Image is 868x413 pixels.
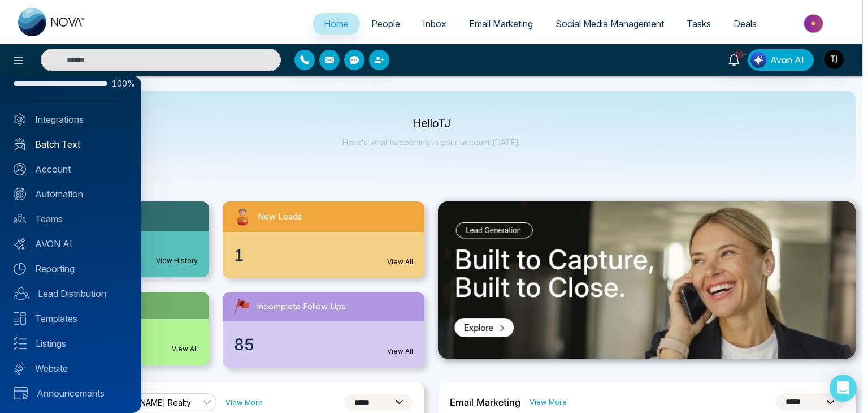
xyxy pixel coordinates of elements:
img: Website.svg [14,362,26,375]
img: Lead-dist.svg [14,287,29,300]
a: Listings [14,337,128,350]
a: Reporting [14,262,128,276]
a: Account [14,162,128,176]
a: Batch Text [14,137,128,151]
a: Announcements [14,386,128,400]
img: Templates.svg [14,312,26,325]
div: Open Intercom Messenger [830,375,857,402]
img: Avon-AI.svg [14,238,26,250]
a: AVON AI [14,237,128,251]
a: Website [14,362,128,375]
a: Teams [14,212,128,226]
a: Templates [14,312,128,325]
a: Integrations [14,113,128,126]
a: Lead Distribution [14,287,128,300]
img: team.svg [14,213,26,225]
img: Reporting.svg [14,263,26,275]
span: 100% [112,80,128,88]
img: batch_text_white.png [14,138,26,150]
img: Account.svg [14,163,26,175]
img: Integrated.svg [14,113,26,126]
img: Listings.svg [14,337,27,350]
a: Automation [14,187,128,201]
img: Automation.svg [14,188,26,200]
img: announcements.svg [14,387,28,399]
